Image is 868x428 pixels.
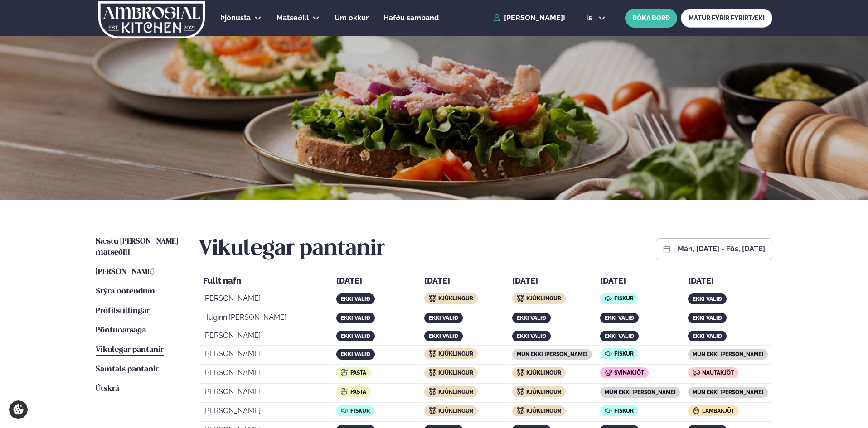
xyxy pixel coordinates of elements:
span: Stýra notendum [96,288,155,295]
td: [PERSON_NAME] [199,365,332,384]
td: [PERSON_NAME] [199,385,332,403]
th: [DATE] [509,274,596,290]
span: ekki valið [341,351,370,357]
button: mán, [DATE] - fös, [DATE] [678,245,765,253]
span: ekki valið [341,315,370,321]
span: Kjúklingur [526,389,561,395]
span: Pasta [350,389,366,395]
img: icon img [341,407,348,414]
img: icon img [429,388,436,395]
span: mun ekki [PERSON_NAME] [693,351,763,357]
span: Vikulegar pantanir [96,346,164,354]
span: Kjúklingur [438,370,473,376]
img: icon img [341,388,348,395]
h2: Vikulegar pantanir [199,236,385,262]
span: Næstu [PERSON_NAME] matseðill [96,238,178,256]
a: Næstu [PERSON_NAME] matseðill [96,236,180,258]
td: [PERSON_NAME] [199,291,332,309]
td: [PERSON_NAME] [199,404,332,422]
button: BÓKA BORÐ [625,9,677,28]
a: MATUR FYRIR FYRIRTÆKI [681,9,772,28]
a: Um okkur [335,13,369,24]
span: Kjúklingur [526,370,561,376]
span: Um okkur [335,14,369,22]
span: ekki valið [429,315,458,321]
a: [PERSON_NAME] [96,267,154,278]
span: ekki valið [517,333,546,339]
span: ekki valið [693,333,722,339]
span: Svínakjöt [614,370,644,376]
span: mun ekki [PERSON_NAME] [605,389,675,395]
span: Kjúklingur [526,295,561,302]
span: Kjúklingur [526,408,561,414]
span: Útskrá [96,385,119,393]
span: ekki valið [605,333,634,339]
a: Pöntunarsaga [96,325,146,336]
span: Lambakjöt [702,408,734,414]
span: Hafðu samband [383,14,439,22]
span: Fiskur [614,295,634,302]
span: is [586,14,595,22]
a: Þjónusta [220,13,251,24]
a: Stýra notendum [96,286,155,297]
span: ekki valið [429,333,458,339]
img: icon img [605,350,612,357]
a: Samtals pantanir [96,364,159,375]
span: Fiskur [614,408,634,414]
td: Huginn [PERSON_NAME] [199,310,332,327]
span: Matseðill [276,14,309,22]
span: ekki valið [693,296,722,302]
a: [PERSON_NAME]! [493,14,565,22]
img: icon img [429,369,436,376]
span: ekki valið [605,315,634,321]
span: Pöntunarsaga [96,327,146,334]
img: icon img [341,369,348,376]
img: icon img [693,369,700,376]
span: Pasta [350,370,366,376]
a: Matseðill [276,13,309,24]
img: icon img [429,407,436,414]
img: icon img [517,295,524,302]
span: Kjúklingur [438,389,473,395]
span: Nautakjöt [702,370,734,376]
span: Samtals pantanir [96,365,159,373]
th: [DATE] [684,274,771,290]
span: Fiskur [614,351,634,357]
span: mun ekki [PERSON_NAME] [517,351,587,357]
span: Kjúklingur [438,408,473,414]
span: Kjúklingur [438,351,473,357]
span: [PERSON_NAME] [96,268,154,276]
img: icon img [605,295,612,302]
img: icon img [517,388,524,395]
th: [DATE] [596,274,684,290]
span: Prófílstillingar [96,307,150,315]
a: Vikulegar pantanir [96,345,164,356]
a: Cookie settings [9,400,28,419]
span: Þjónusta [220,14,251,22]
span: ekki valið [693,315,722,321]
th: [DATE] [333,274,420,290]
span: ekki valið [341,333,370,339]
img: icon img [429,350,436,357]
span: Fiskur [350,408,370,414]
button: is [579,14,613,22]
a: Hafðu samband [383,13,439,24]
span: mun ekki [PERSON_NAME] [693,389,763,395]
img: icon img [605,369,612,376]
img: icon img [517,369,524,376]
th: [DATE] [421,274,508,290]
span: ekki valið [341,296,370,302]
img: icon img [605,407,612,414]
img: logo [97,1,206,38]
th: Fullt nafn [199,274,332,290]
td: [PERSON_NAME] [199,328,332,346]
td: [PERSON_NAME] [199,346,332,365]
img: icon img [429,295,436,302]
span: Kjúklingur [438,295,473,302]
a: Prófílstillingar [96,306,150,317]
span: ekki valið [517,315,546,321]
img: icon img [693,407,700,414]
img: icon img [517,407,524,414]
a: Útskrá [96,384,119,394]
